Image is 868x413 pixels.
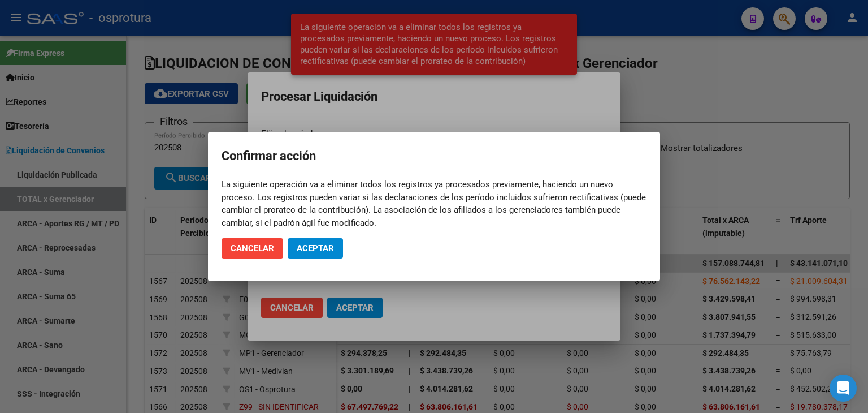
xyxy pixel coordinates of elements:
button: Cancelar [222,238,283,259]
span: Aceptar [297,243,334,253]
div: Open Intercom Messenger [830,375,857,402]
h2: Confirmar acción [222,145,646,167]
button: Aceptar [288,238,343,259]
span: Cancelar [231,243,274,253]
mat-dialog-content: La siguiente operación va a eliminar todos los registros ya procesados previamente, haciendo un n... [208,178,660,229]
